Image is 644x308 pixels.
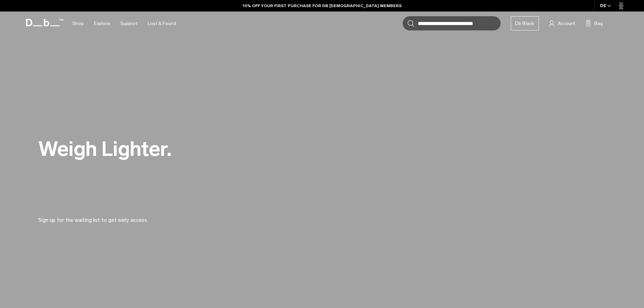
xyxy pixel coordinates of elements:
p: Sign up for the waiting list to get early access. [38,208,200,224]
nav: Main Navigation [67,11,181,35]
button: Bag [586,19,603,27]
a: Explore [94,11,110,35]
span: Account [558,20,575,27]
a: Db Black [511,16,539,30]
a: Account [549,19,575,27]
span: Bag [594,20,603,27]
a: Support [120,11,138,35]
h2: Weigh Lighter. [38,139,342,159]
a: Lost & Found [148,11,176,35]
a: Shop [72,11,84,35]
a: 10% OFF YOUR FIRST PURCHASE FOR DB [DEMOGRAPHIC_DATA] MEMBERS [243,3,402,9]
